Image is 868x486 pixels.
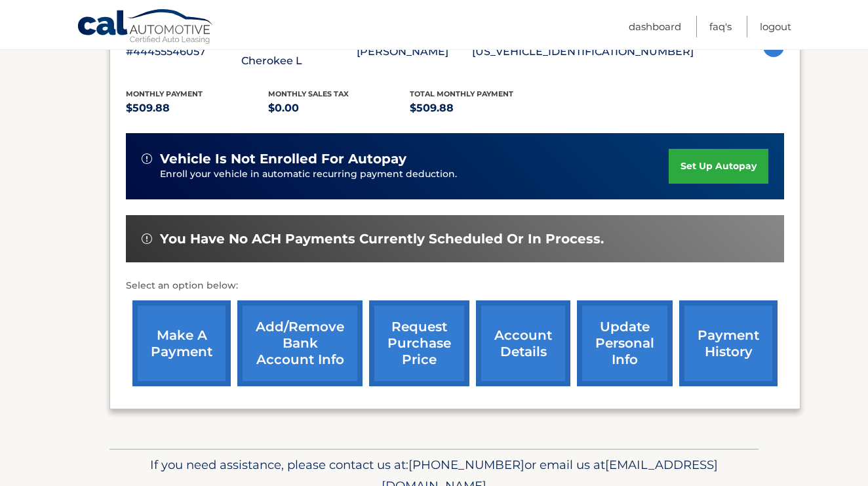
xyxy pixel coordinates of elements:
[142,153,152,164] img: alert-white.svg
[410,89,513,98] span: Total Monthly Payment
[241,33,357,70] p: 2023 Jeep Grand Cherokee L
[629,16,681,37] a: Dashboard
[669,149,768,184] a: set up autopay
[77,9,214,47] a: Cal Automotive
[577,300,673,386] a: update personal info
[760,16,791,37] a: Logout
[709,16,732,37] a: FAQ's
[132,300,231,386] a: make a payment
[679,300,778,386] a: payment history
[237,300,363,386] a: Add/Remove bank account info
[410,99,552,117] p: $509.88
[357,43,472,61] p: [PERSON_NAME]
[160,231,604,247] span: You have no ACH payments currently scheduled or in process.
[126,278,784,294] p: Select an option below:
[126,89,203,98] span: Monthly Payment
[142,233,152,244] img: alert-white.svg
[369,300,469,386] a: request purchase price
[126,99,268,117] p: $509.88
[472,43,694,61] p: [US_VEHICLE_IDENTIFICATION_NUMBER]
[126,43,241,61] p: #44455546057
[160,167,669,182] p: Enroll your vehicle in automatic recurring payment deduction.
[476,300,570,386] a: account details
[268,99,410,117] p: $0.00
[268,89,349,98] span: Monthly sales Tax
[160,151,406,167] span: vehicle is not enrolled for autopay
[408,457,524,472] span: [PHONE_NUMBER]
